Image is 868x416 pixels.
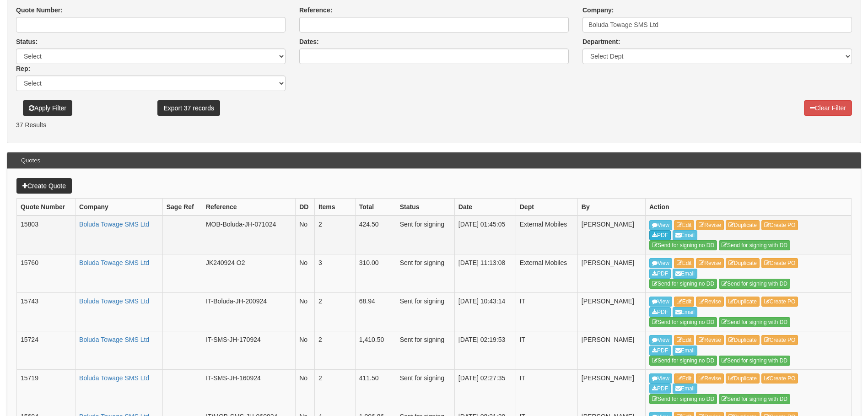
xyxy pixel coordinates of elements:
th: Total [355,199,396,216]
a: Send for signing no DD [649,240,717,250]
td: 68.94 [355,293,396,331]
td: 15803 [17,216,75,254]
a: Email [673,269,697,279]
a: Send for signing with DD [719,394,790,404]
td: External Mobiles [516,254,577,293]
label: Quote Number: [16,5,63,15]
label: Rep: [16,64,30,73]
a: Email [673,346,697,356]
td: External Mobiles [516,216,577,254]
td: No [296,254,315,293]
td: Sent for signing [396,293,454,331]
td: [PERSON_NAME] [577,254,645,293]
a: Revise [696,373,724,384]
a: Revise [696,335,724,345]
a: Export 37 records [157,100,220,116]
a: Revise [696,297,724,307]
th: Dept [516,199,577,216]
th: Reference [202,199,295,216]
td: No [296,331,315,369]
a: PDF [649,269,671,279]
a: Duplicate [726,373,760,384]
label: Reference: [299,5,332,15]
a: Boluda Towage SMS Ltd [79,297,149,305]
a: Email [673,230,697,240]
td: 411.50 [355,369,396,408]
a: Duplicate [726,297,760,307]
a: PDF [649,384,671,394]
td: IT-Boluda-JH-200924 [202,293,295,331]
a: Create Quote [16,178,72,194]
a: Create PO [761,220,798,230]
a: Edit [674,258,695,268]
a: Send for signing no DD [649,317,717,327]
td: [DATE] 02:19:53 [454,331,516,369]
th: Quote Number [17,199,75,216]
th: DD [296,199,315,216]
td: IT [516,331,577,369]
td: Sent for signing [396,216,454,254]
h3: Quotes [16,153,45,168]
a: Send for signing with DD [719,356,790,366]
a: PDF [649,230,671,240]
a: Clear Filter [804,100,852,116]
td: 15724 [17,331,75,369]
a: Duplicate [726,258,760,268]
td: 15760 [17,254,75,293]
td: No [296,216,315,254]
td: [DATE] 10:43:14 [454,293,516,331]
a: Send for signing with DD [719,240,790,250]
td: [PERSON_NAME] [577,293,645,331]
td: 15743 [17,293,75,331]
a: Revise [696,220,724,230]
td: Sent for signing [396,369,454,408]
a: Email [673,384,697,394]
td: IT-SMS-JH-160924 [202,369,295,408]
a: Send for signing with DD [719,279,790,289]
td: [DATE] 11:13:08 [454,254,516,293]
a: Boluda Towage SMS Ltd [79,374,149,382]
a: Send for signing no DD [649,356,717,366]
label: Department: [582,37,620,46]
td: No [296,369,315,408]
td: 15719 [17,369,75,408]
a: Duplicate [726,220,760,230]
a: Create PO [761,373,798,384]
td: 1,410.50 [355,331,396,369]
td: 2 [314,293,355,331]
th: By [577,199,645,216]
a: View [649,220,672,230]
a: Send for signing no DD [649,279,717,289]
td: IT [516,369,577,408]
a: Boluda Towage SMS Ltd [79,259,149,266]
button: Apply Filter [23,100,72,116]
a: View [649,335,672,345]
a: Boluda Towage SMS Ltd [79,336,149,343]
td: 2 [314,331,355,369]
th: Date [454,199,516,216]
a: Edit [674,373,695,384]
td: Sent for signing [396,331,454,369]
td: No [296,293,315,331]
td: [PERSON_NAME] [577,216,645,254]
th: Company [75,199,163,216]
th: Items [314,199,355,216]
label: Company: [582,5,614,15]
td: IT [516,293,577,331]
td: [PERSON_NAME] [577,331,645,369]
td: 3 [314,254,355,293]
p: 37 Results [16,120,852,130]
a: Create PO [761,335,798,345]
th: Sage Ref [162,199,202,216]
a: Boluda Towage SMS Ltd [79,221,149,228]
a: Edit [674,297,695,307]
a: Edit [674,335,695,345]
td: 2 [314,369,355,408]
a: View [649,297,672,307]
a: Revise [696,258,724,268]
label: Dates: [299,37,319,46]
a: Send for signing with DD [719,317,790,327]
a: Create PO [761,258,798,268]
a: Edit [674,220,695,230]
td: 310.00 [355,254,396,293]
